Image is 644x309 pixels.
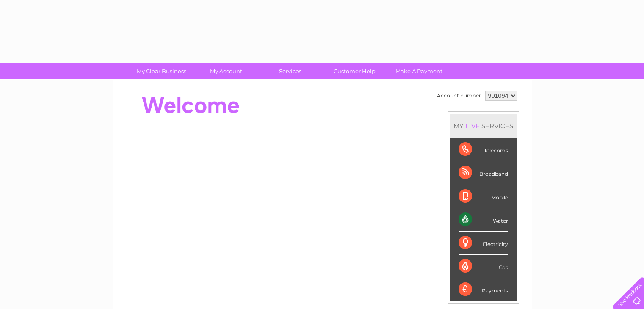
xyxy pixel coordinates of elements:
[459,138,508,161] div: Telecoms
[464,122,481,130] div: LIVE
[459,232,508,255] div: Electricity
[459,208,508,232] div: Water
[384,63,454,79] a: Make A Payment
[435,88,483,103] td: Account number
[459,255,508,278] div: Gas
[191,63,261,79] a: My Account
[459,185,508,208] div: Mobile
[459,161,508,185] div: Broadband
[255,63,325,79] a: Services
[450,114,517,138] div: MY SERVICES
[320,63,390,79] a: Customer Help
[459,278,508,301] div: Payments
[127,63,196,79] a: My Clear Business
